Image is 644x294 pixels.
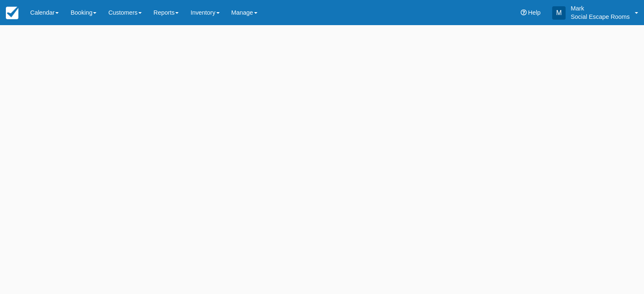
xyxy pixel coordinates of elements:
span: Help [528,9,541,16]
div: M [552,6,566,20]
i: Help [521,10,527,15]
img: checkfront-main-nav-mini-logo.png [6,7,18,19]
p: Social Escape Rooms [571,13,630,21]
p: Mark [571,4,630,13]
